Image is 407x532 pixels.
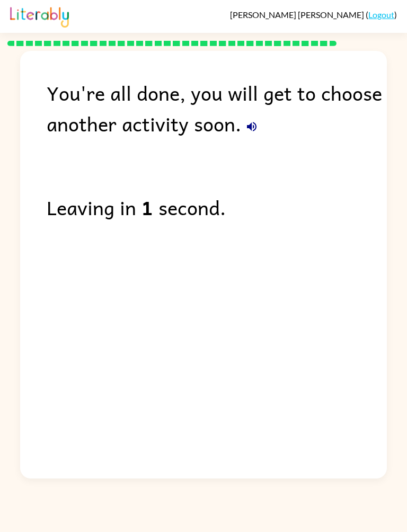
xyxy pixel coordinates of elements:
[230,10,397,20] div: ( )
[230,10,366,20] span: [PERSON_NAME] [PERSON_NAME]
[47,77,386,139] div: You're all done, you will get to choose another activity soon.
[368,10,394,20] a: Logout
[10,4,69,28] img: Literably
[141,192,153,223] b: 1
[47,192,386,223] div: Leaving in second.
